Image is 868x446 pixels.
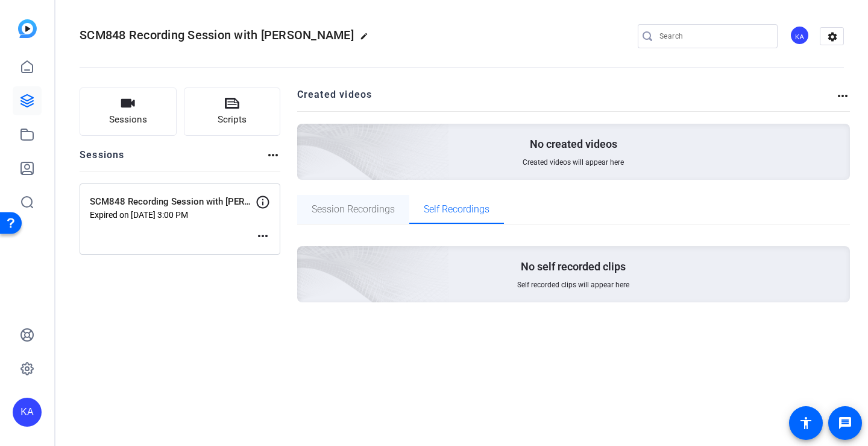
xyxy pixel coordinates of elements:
[80,88,177,136] button: Sessions
[799,416,813,430] mat-icon: accessibility
[521,260,626,274] p: No self recorded clips
[790,25,810,45] div: KA
[218,113,247,127] span: Scripts
[360,32,374,46] mat-icon: edit
[820,28,844,46] mat-icon: settings
[530,137,617,151] p: No created videos
[523,158,624,167] span: Created videos will appear here
[80,148,125,171] h2: Sessions
[18,19,37,38] img: blue-gradient.svg
[312,205,395,214] span: Session Recordings
[517,280,629,290] span: Self recorded clips will appear here
[790,25,811,46] ngx-avatar: Kelly Anthony
[266,148,280,162] mat-icon: more_horiz
[297,88,836,111] h2: Created videos
[13,398,42,427] div: KA
[256,229,270,243] mat-icon: more_horiz
[80,28,354,42] span: SCM848 Recording Session with [PERSON_NAME]
[835,89,850,103] mat-icon: more_horiz
[838,416,852,430] mat-icon: message
[424,205,489,214] span: Self Recordings
[109,113,147,127] span: Sessions
[162,127,450,389] img: Creted videos background
[184,88,281,136] button: Scripts
[162,4,450,266] img: Creted videos background
[659,29,768,43] input: Search
[90,210,256,220] p: Expired on [DATE] 3:00 PM
[90,195,256,209] p: SCM848 Recording Session with [PERSON_NAME]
